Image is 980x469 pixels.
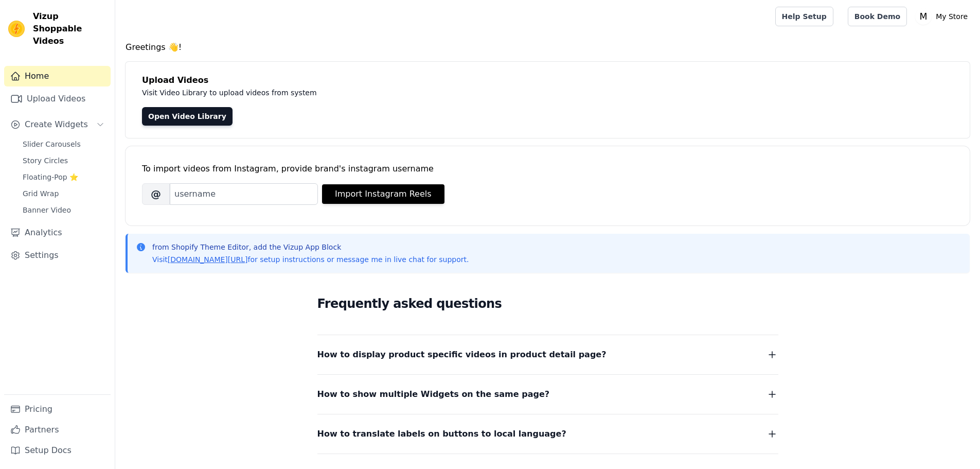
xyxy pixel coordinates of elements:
[920,11,928,22] text: M
[16,153,111,168] a: Story Circles
[322,184,444,204] button: Import Instagram Reels
[152,254,469,265] p: Visit for setup instructions or message me in live chat for support.
[4,114,111,135] button: Create Widgets
[16,203,111,217] a: Banner Video
[317,348,778,362] button: How to display product specific videos in product detail page?
[23,155,68,166] span: Story Circles
[168,255,248,264] a: [DOMAIN_NAME][URL]
[4,399,111,420] a: Pricing
[317,387,550,402] span: How to show multiple Widgets on the same page?
[142,74,953,86] h4: Upload Videos
[142,107,233,126] a: Open Video Library
[16,137,111,151] a: Slider Carousels
[4,245,111,266] a: Settings
[932,7,972,26] p: My Store
[23,205,71,215] span: Banner Video
[317,293,778,314] h2: Frequently asked questions
[16,170,111,184] a: Floating-Pop ⭐
[317,427,778,441] button: How to translate labels on buttons to local language?
[33,10,106,47] span: Vizup Shoppable Videos
[4,440,111,461] a: Setup Docs
[4,420,111,440] a: Partners
[23,188,59,199] span: Grid Wrap
[126,41,970,54] h4: Greetings 👋!
[775,7,833,26] a: Help Setup
[142,183,170,205] span: @
[142,163,953,175] div: To import videos from Instagram, provide brand's instagram username
[4,222,111,243] a: Analytics
[848,7,907,26] a: Book Demo
[16,186,111,201] a: Grid Wrap
[4,89,111,109] a: Upload Videos
[317,427,566,441] span: How to translate labels on buttons to local language?
[23,139,81,149] span: Slider Carousels
[317,387,778,402] button: How to show multiple Widgets on the same page?
[915,7,972,26] button: M My Store
[317,348,607,362] span: How to display product specific videos in product detail page?
[23,172,78,182] span: Floating-Pop ⭐
[25,118,88,131] span: Create Widgets
[142,86,603,99] p: Visit Video Library to upload videos from system
[170,183,318,205] input: username
[4,66,111,86] a: Home
[152,242,469,252] p: from Shopify Theme Editor, add the Vizup App Block
[8,21,25,37] img: Vizup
